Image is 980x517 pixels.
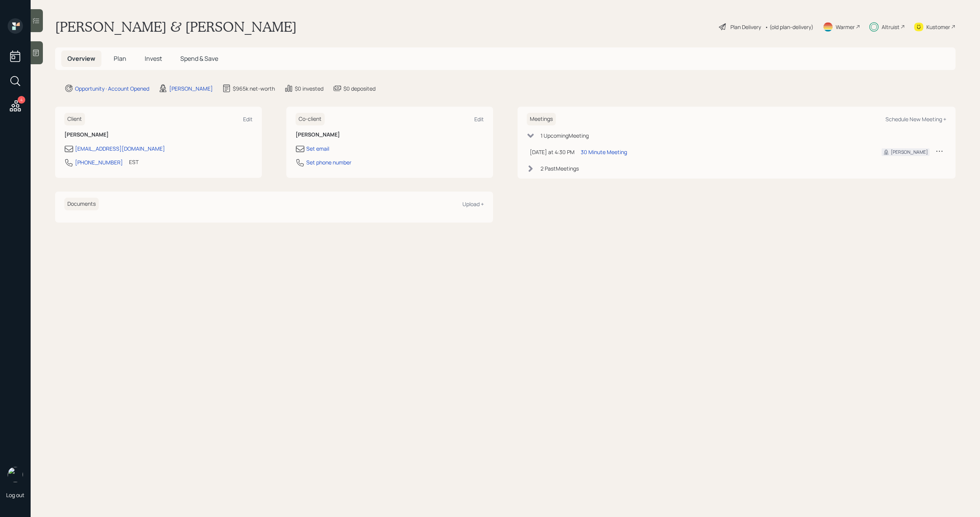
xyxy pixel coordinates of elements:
[296,113,325,125] h6: Co-client
[541,164,579,172] div: 2 Past Meeting s
[55,18,297,35] h1: [PERSON_NAME] & [PERSON_NAME]
[541,132,589,140] div: 1 Upcoming Meeting
[64,113,85,125] h6: Client
[145,54,162,63] span: Invest
[233,85,275,93] div: $965k net-worth
[306,158,351,166] div: Set phone number
[18,96,25,104] div: 4
[765,23,813,31] div: • (old plan-delivery)
[527,113,556,125] h6: Meetings
[75,158,123,166] div: [PHONE_NUMBER]
[730,23,761,31] div: Plan Delivery
[306,145,329,153] div: Set email
[114,54,126,63] span: Plan
[836,23,855,31] div: Warmer
[180,54,218,63] span: Spend & Save
[295,85,323,93] div: $0 invested
[67,54,95,63] span: Overview
[926,23,950,31] div: Kustomer
[891,149,928,156] div: [PERSON_NAME]
[243,115,253,123] div: Edit
[296,132,484,138] h6: [PERSON_NAME]
[530,148,575,156] div: [DATE] at 4:30 PM
[8,467,23,482] img: michael-russo-headshot.png
[885,115,946,123] div: Schedule New Meeting +
[75,85,149,93] div: Opportunity · Account Opened
[75,145,165,153] div: [EMAIL_ADDRESS][DOMAIN_NAME]
[64,132,253,138] h6: [PERSON_NAME]
[64,198,99,210] h6: Documents
[343,85,376,93] div: $0 deposited
[169,85,213,93] div: [PERSON_NAME]
[581,148,627,156] div: 30 Minute Meeting
[6,491,24,499] div: Log out
[129,158,139,166] div: EST
[462,200,484,208] div: Upload +
[882,23,900,31] div: Altruist
[474,115,484,123] div: Edit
